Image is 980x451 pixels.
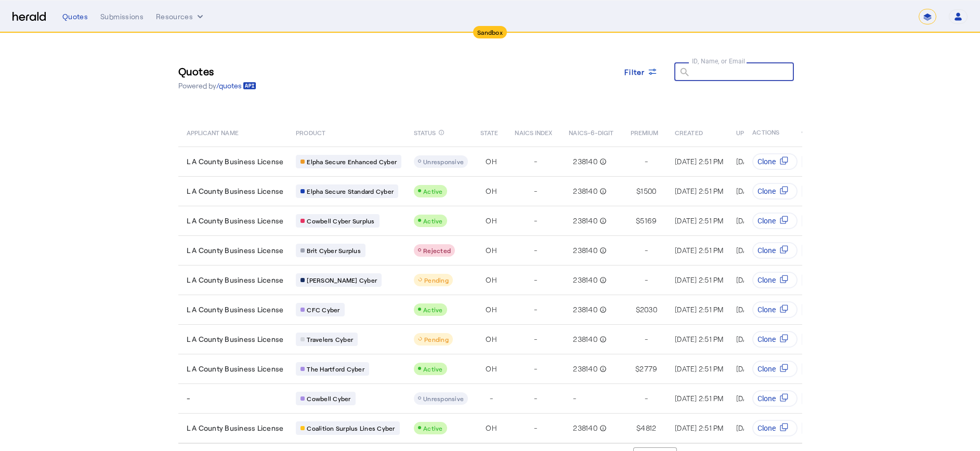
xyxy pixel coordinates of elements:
span: - [534,423,537,433]
mat-icon: info_outline [597,364,607,374]
span: - [534,216,537,226]
span: - [573,393,576,404]
button: Clone [753,272,798,288]
span: OH [486,245,497,256]
span: Cowbell Cyber [307,394,350,403]
mat-icon: info_outline [597,156,607,167]
span: Active [423,217,443,224]
span: [DATE] 2:51 PM [675,246,724,255]
mat-icon: info_outline [597,186,607,196]
span: - [534,364,537,374]
span: OH [486,364,497,374]
span: - [645,393,648,404]
span: STATE [480,127,498,137]
span: Cowbell Cyber Surplus [307,217,374,225]
button: Clone [753,183,798,200]
span: [DATE] 2:51 PM [675,335,724,343]
span: [DATE] 2:55 PM [736,157,787,166]
span: [DATE] 2:51 PM [675,216,724,225]
span: Unresponsive [423,158,464,165]
span: $ [635,364,639,374]
div: Quotes [62,11,88,22]
span: - [534,334,537,344]
img: Herald Logo [12,12,46,22]
span: 238140 [573,304,597,315]
span: L A County Business License [187,186,284,196]
span: [PERSON_NAME] Cyber [307,276,377,284]
button: Clone [753,153,798,170]
span: Unresponsive [423,395,464,402]
span: - [534,393,537,404]
span: [DATE] 2:51 PM [675,187,724,195]
span: $ [636,304,640,315]
p: Powered by [178,81,256,91]
mat-icon: info_outline [597,423,607,433]
span: Active [423,365,443,373]
span: - [187,393,190,404]
span: [DATE] 2:55 PM [736,187,787,195]
span: OH [486,304,497,315]
span: Pending [424,276,449,284]
button: Filter [616,62,666,81]
span: [DATE] 2:52 PM [736,394,787,403]
span: L A County Business License [187,156,284,167]
span: Clone [758,275,776,285]
span: [DATE] 2:51 PM [736,275,785,284]
span: Active [423,188,443,195]
span: 4812 [641,423,656,433]
span: - [645,275,648,285]
span: - [645,334,648,344]
span: $ [636,186,641,196]
span: Rejected [423,247,451,254]
span: Clone [758,423,776,433]
span: [DATE] 2:51 PM [675,364,724,373]
th: ACTIONS [744,117,802,147]
span: Active [423,425,443,432]
span: L A County Business License [187,245,284,256]
span: - [534,186,537,196]
span: [DATE] 2:51 PM [675,305,724,314]
span: [DATE] 2:51 PM [736,305,785,314]
button: Resources dropdown menu [156,11,205,22]
span: 238140 [573,275,597,285]
span: L A County Business License [187,275,284,285]
span: Clone [758,364,776,374]
span: 1500 [641,186,656,196]
span: NAICS INDEX [515,127,552,137]
span: 238140 [573,216,597,226]
span: 2779 [639,364,657,374]
span: NAICS-6-DIGIT [569,127,613,137]
button: Clone [753,361,798,377]
span: CFC Cyber [307,306,339,314]
span: 238140 [573,245,597,256]
span: Active [423,306,443,313]
span: OH [486,334,497,344]
mat-icon: info_outline [438,127,445,138]
span: Travelers Cyber [307,335,353,343]
mat-icon: search [674,67,692,79]
span: L A County Business License [187,216,284,226]
span: [DATE] 2:51 PM [736,364,785,373]
span: CREATED [675,127,703,137]
h3: Quotes [178,64,256,78]
span: APPLICANT NAME [187,127,239,137]
span: PREMIUM [631,127,659,137]
span: Coalition Surplus Lines Cyber [307,424,395,432]
span: [DATE] 2:51 PM [675,423,724,432]
span: Clone [758,393,776,404]
span: Elpha Secure Enhanced Cyber [307,157,397,166]
div: Sandbox [473,26,507,38]
span: Clone [758,304,776,315]
span: - [534,304,537,315]
span: - [534,275,537,285]
span: Elpha Secure Standard Cyber [307,187,394,195]
span: [DATE] 2:51 PM [675,157,724,166]
span: 5169 [640,216,657,226]
span: L A County Business License [187,423,284,433]
span: $ [636,216,640,226]
span: L A County Business License [187,304,284,315]
button: Clone [753,331,798,348]
span: Pending [424,336,449,343]
span: $ [636,423,641,433]
span: 238140 [573,423,597,433]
